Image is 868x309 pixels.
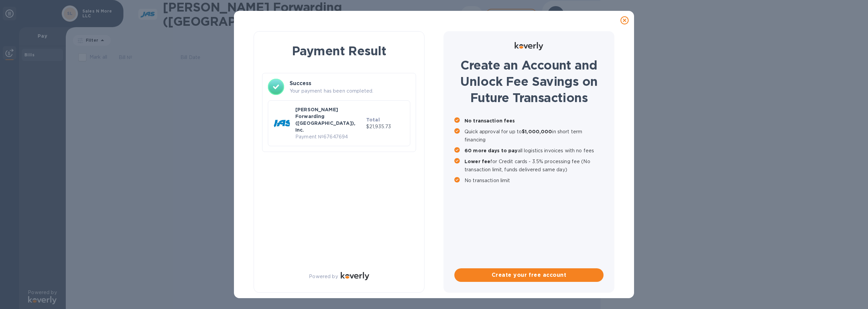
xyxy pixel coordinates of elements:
p: Payment № 67647694 [295,133,363,140]
p: $21,935.73 [366,123,405,130]
p: Powered by [309,273,338,280]
h3: Success [290,79,410,88]
b: 60 more days to pay [465,148,518,153]
b: $1,000,000 [522,129,552,134]
b: Lower fee [465,159,490,164]
p: for Credit cards - 3.5% processing fee (No transaction limit, funds delivered same day) [465,157,604,174]
b: No transaction fees [465,118,515,123]
p: Quick approval for up to in short term financing [465,128,604,144]
p: all logistics invoices with no fees [465,147,604,155]
p: No transaction limit [465,176,604,185]
b: Total [366,117,380,122]
h1: Payment Result [265,42,413,59]
p: Your payment has been completed. [290,88,410,95]
img: Logo [341,272,369,280]
p: [PERSON_NAME] Forwarding ([GEOGRAPHIC_DATA]), Inc. [295,106,363,133]
h1: Create an Account and Unlock Fee Savings on Future Transactions [454,57,604,106]
button: Create your free account [454,268,604,282]
span: Create your free account [460,271,598,279]
img: Logo [515,42,543,50]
